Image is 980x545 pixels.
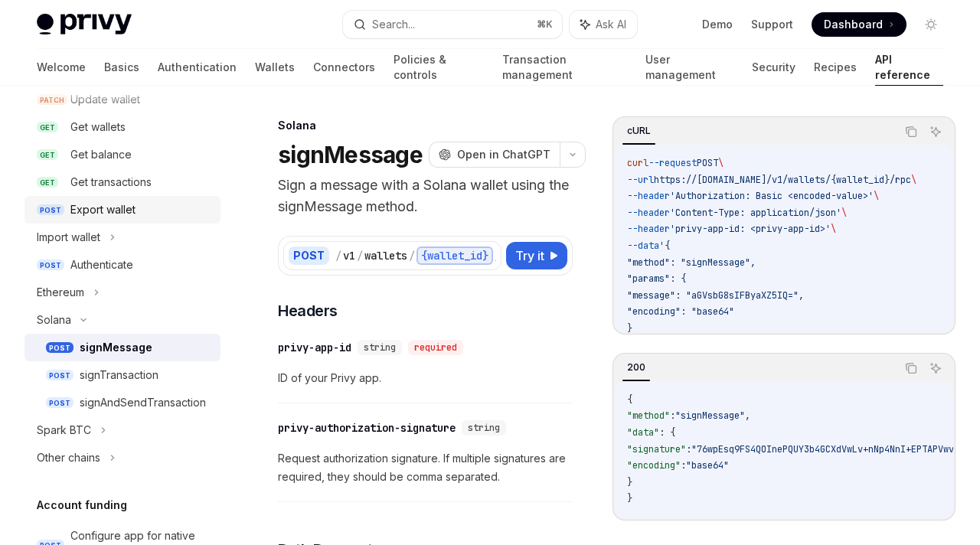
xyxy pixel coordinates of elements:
[37,122,58,133] span: GET
[627,492,632,504] span: }
[627,272,686,285] span: "params": {
[24,168,220,196] a: GETGet transactions
[37,259,64,271] span: POST
[80,338,152,357] div: signMessage
[278,175,573,217] p: Sign a message with a Solana wallet using the signMessage method.
[80,366,158,384] div: signTransaction
[24,196,220,224] a: POSTExport wallet
[80,393,206,412] div: signAndSendTransaction
[627,322,632,335] span: }
[627,443,686,455] span: "signature"
[495,248,501,263] div: /
[343,248,355,263] div: v1
[24,389,220,416] a: POSTsignAndSendTransaction
[502,49,627,86] a: Transaction management
[718,157,724,169] span: \
[37,204,64,216] span: POST
[278,118,573,133] div: Solana
[37,311,71,329] div: Solana
[752,49,795,86] a: Security
[343,11,562,38] button: Search...⌘K
[104,49,139,86] a: Basics
[537,18,553,31] span: ⌘ K
[278,449,573,486] span: Request authorization signature. If multiple signatures are required, they should be comma separa...
[416,246,493,265] div: {wallet_id}
[675,410,745,422] span: "signMessage"
[926,122,946,142] button: Ask AI
[357,248,363,263] div: /
[24,113,220,141] a: GETGet wallets
[654,174,911,186] span: https://[DOMAIN_NAME]/v1/wallets/{wallet_id}/rpc
[278,141,423,168] h1: signMessage
[394,49,484,86] a: Policies & controls
[37,283,84,302] div: Ethereum
[670,190,874,202] span: 'Authorization: Basic <encoded-value>'
[686,443,691,455] span: :
[70,145,132,164] div: Get balance
[627,174,654,186] span: --url
[911,174,916,186] span: \
[745,410,750,422] span: ,
[37,421,91,439] div: Spark BTC
[670,223,831,235] span: 'privy-app-id: <privy-app-id>'
[627,459,681,472] span: "encoding"
[622,122,655,140] div: cURL
[812,12,906,37] a: Dashboard
[751,17,793,32] a: Support
[37,496,127,514] h5: Account funding
[659,240,670,252] span: '{
[409,248,415,263] div: /
[627,223,670,235] span: --header
[645,49,734,86] a: User management
[158,49,237,86] a: Authentication
[875,49,943,86] a: API reference
[364,248,407,263] div: wallets
[70,201,136,219] div: Export wallet
[901,122,921,142] button: Copy the contents from the code block
[686,459,729,472] span: "base64"
[289,246,329,265] div: POST
[814,49,857,86] a: Recipes
[874,190,879,202] span: \
[648,157,697,169] span: --request
[37,449,100,467] div: Other chains
[627,289,804,302] span: "message": "aGVsbG8sIFByaXZ5IQ=",
[37,228,100,246] div: Import wallet
[627,240,659,252] span: --data
[278,420,456,436] div: privy-authorization-signature
[627,305,734,318] span: "encoding": "base64"
[278,369,573,387] span: ID of your Privy app.
[372,15,415,34] div: Search...
[70,118,126,136] div: Get wallets
[627,256,756,269] span: "method": "signMessage",
[622,358,650,377] div: 200
[364,341,396,354] span: string
[697,157,718,169] span: POST
[46,370,73,381] span: POST
[841,207,847,219] span: \
[429,142,560,168] button: Open in ChatGPT
[627,426,659,439] span: "data"
[46,397,73,409] span: POST
[24,251,220,279] a: POSTAuthenticate
[24,334,220,361] a: POSTsignMessage
[627,410,670,422] span: "method"
[24,361,220,389] a: POSTsignTransaction
[515,246,544,265] span: Try it
[468,422,500,434] span: string
[313,49,375,86] a: Connectors
[457,147,550,162] span: Open in ChatGPT
[278,340,351,355] div: privy-app-id
[926,358,946,378] button: Ask AI
[37,177,58,188] span: GET
[335,248,341,263] div: /
[627,476,632,488] span: }
[70,173,152,191] div: Get transactions
[670,410,675,422] span: :
[46,342,73,354] span: POST
[919,12,943,37] button: Toggle dark mode
[670,207,841,219] span: 'Content-Type: application/json'
[627,190,670,202] span: --header
[408,340,463,355] div: required
[901,358,921,378] button: Copy the contents from the code block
